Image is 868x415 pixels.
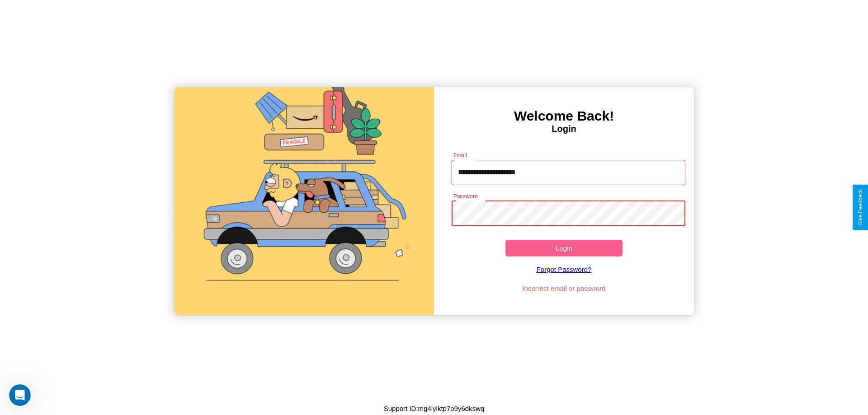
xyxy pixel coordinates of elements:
h4: Login [434,124,694,134]
div: Give Feedback [857,189,863,226]
label: Password [453,192,477,200]
a: Forgot Password? [447,256,681,282]
p: Incorrect email or password [447,282,681,294]
p: Support ID: mg4iylktp7o9y6dkswq [384,402,485,415]
img: gif [174,87,434,315]
iframe: Intercom live chat [9,384,31,406]
button: Login [505,240,623,256]
h3: Welcome Back! [434,108,694,124]
label: Email [453,151,467,159]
